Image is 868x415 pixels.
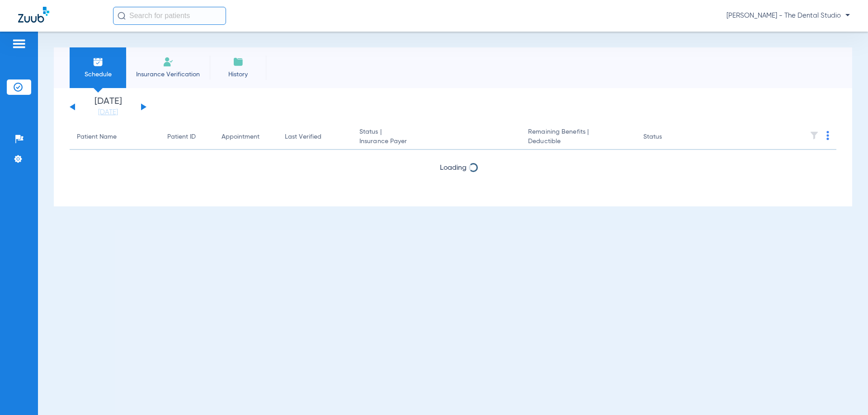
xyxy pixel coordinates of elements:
[826,131,829,140] img: group-dot-blue.svg
[222,132,270,142] div: Appointment
[285,132,345,142] div: Last Verified
[726,11,850,20] span: [PERSON_NAME] - The Dental Studio
[359,137,514,146] span: Insurance Payer
[636,125,697,150] th: Status
[528,137,628,146] span: Deductible
[440,164,467,172] span: Loading
[77,132,153,142] div: Patient Name
[81,97,135,117] li: [DATE]
[77,132,117,142] div: Patient Name
[285,132,321,142] div: Last Verified
[133,70,203,79] span: Insurance Verification
[167,132,207,142] div: Patient ID
[76,70,119,79] span: Schedule
[163,56,174,67] img: Manual Insurance Verification
[217,70,259,79] span: History
[113,7,226,25] input: Search for patients
[352,125,521,150] th: Status |
[118,12,126,20] img: Search Icon
[18,7,49,23] img: Zuub Logo
[167,132,196,142] div: Patient ID
[12,38,26,49] img: hamburger-icon
[93,56,104,67] img: Schedule
[222,132,259,142] div: Appointment
[521,125,636,150] th: Remaining Benefits |
[81,108,135,117] a: [DATE]
[810,131,819,140] img: filter.svg
[233,56,244,67] img: History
